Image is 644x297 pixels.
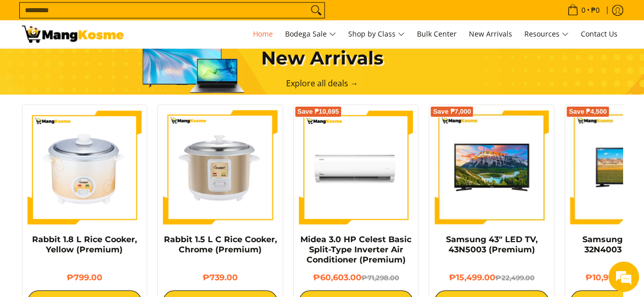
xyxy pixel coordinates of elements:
[343,20,410,48] a: Shop by Class
[361,274,399,282] del: ₱71,298.00
[248,20,278,48] a: Home
[134,20,623,48] nav: Main Menu
[297,109,339,115] span: Save ₱10,695
[519,20,574,48] a: Resources
[412,20,462,48] a: Bulk Center
[27,273,142,283] h6: ₱799.00
[580,7,587,14] span: 0
[32,235,137,254] a: Rabbit 1.8 L Rice Cooker, Yellow (Premium)
[253,29,273,39] span: Home
[524,28,569,41] span: Resources
[163,273,277,283] h6: ₱739.00
[446,235,538,254] a: Samsung 43" LED TV, 43N5003 (Premium)
[280,20,341,48] a: Bodega Sale
[163,110,277,224] img: https://mangkosme.com/products/rabbit-1-5-l-c-rice-cooker-chrome-class-a
[590,7,601,14] span: ₱0
[564,5,603,16] span: •
[308,3,324,18] button: Search
[299,273,413,283] h6: ₱60,603.00
[163,235,276,254] a: Rabbit 1.5 L C Rice Cooker, Chrome (Premium)
[495,274,535,282] del: ₱22,499.00
[299,110,413,224] img: Midea 3.0 HP Celest Basic Split-Type Inverter Air Conditioner (Premium)
[285,28,336,41] span: Bodega Sale
[464,20,517,48] a: New Arrivals
[22,25,124,43] img: Mang Kosme: Your Home Appliances Warehouse Sale Partner!
[569,109,607,115] span: Save ₱4,500
[434,110,549,224] img: samsung-43-inch-led-tv-full-view- mang-kosme
[300,235,411,265] a: Midea 3.0 HP Celest Basic Split-Type Inverter Air Conditioner (Premium)
[348,28,405,41] span: Shop by Class
[469,29,512,39] span: New Arrivals
[576,20,623,48] a: Contact Us
[27,110,142,224] img: https://mangkosme.com/products/rabbit-1-8-l-rice-cooker-yellow-class-a
[417,29,457,39] span: Bulk Center
[433,109,471,115] span: Save ₱7,000
[581,29,618,39] span: Contact Us
[434,273,549,283] h6: ₱15,499.00
[286,78,358,89] a: Explore all deals →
